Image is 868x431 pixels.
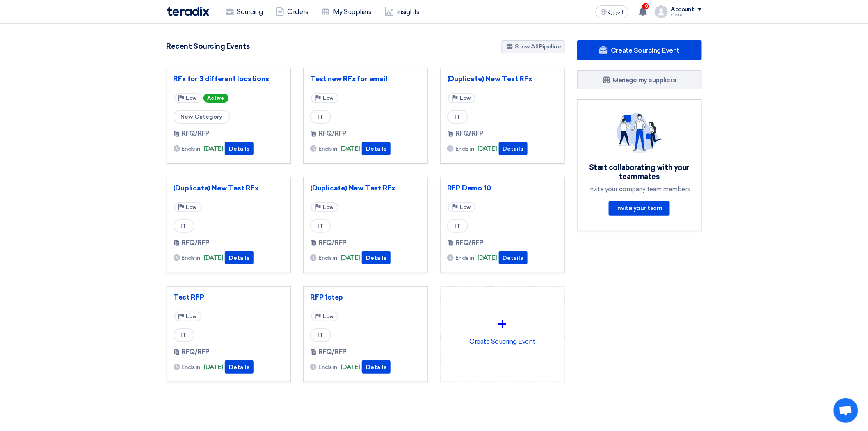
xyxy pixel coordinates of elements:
div: Create Soucring Event [447,293,558,365]
button: Details [362,360,391,374]
span: IT [447,219,468,233]
span: Low [460,95,471,101]
span: IT [310,110,331,124]
span: Low [323,314,333,319]
a: Test RFP [174,293,284,301]
a: Sourcing [219,3,270,21]
img: Teradix logo [167,7,209,16]
span: IT [174,328,194,342]
span: Create Sourcing Event [611,46,679,54]
span: [DATE] [478,144,497,154]
button: Details [362,251,391,264]
a: Insights [378,3,426,21]
button: Details [499,142,528,155]
a: Orders [270,3,315,21]
span: Low [323,95,333,101]
button: Details [225,360,254,374]
div: Owner [671,13,702,17]
span: RFQ/RFP [182,347,210,357]
a: (Duplicate) New Test RFx [447,75,558,83]
span: Ends in [182,254,201,262]
span: Ends in [318,254,338,262]
span: Ends in [455,254,475,262]
span: Ends in [318,363,338,371]
span: العربية [609,9,624,15]
span: RFQ/RFP [182,129,210,139]
img: invite_your_team.svg [617,113,662,153]
span: 10 [642,3,649,9]
span: Low [460,204,471,210]
span: Ends in [318,144,338,153]
span: RFQ/RFP [318,347,347,357]
span: Low [186,314,197,319]
a: RFx for 3 different locations [174,75,284,83]
button: Details [225,251,254,264]
a: Show All Pipeline [501,40,565,53]
a: Manage my suppliers [577,70,702,89]
span: [DATE] [204,362,223,372]
a: (Duplicate) New Test RFx [310,184,421,192]
span: RFQ/RFP [182,238,210,248]
a: My Suppliers [315,3,378,21]
img: profile_test.png [655,5,668,18]
span: [DATE] [478,253,497,263]
a: Invite your team [609,201,669,216]
a: (Duplicate) New Test RFx [174,184,284,192]
span: Low [186,95,197,101]
span: IT [174,219,194,233]
button: Details [499,251,528,264]
span: [DATE] [341,253,360,263]
span: [DATE] [204,144,223,154]
div: Open chat [834,398,858,423]
a: RFP Demo 10 [447,184,558,192]
span: [DATE] [204,253,223,263]
span: [DATE] [341,144,360,154]
span: Low [323,204,333,210]
div: Invite your company team members [587,186,692,193]
span: RFQ/RFP [455,238,484,248]
span: IT [447,110,468,124]
div: Start collaborating with your teammates [587,163,692,181]
a: RFP 1step [310,293,421,301]
span: IT [310,328,331,342]
a: Test new RFx for email [310,75,421,83]
span: RFQ/RFP [318,238,347,248]
span: Ends in [182,144,201,153]
button: العربية [596,5,628,18]
span: Active [203,94,228,103]
span: [DATE] [341,362,360,372]
span: New Category [174,110,230,124]
span: Ends in [455,144,475,153]
span: RFQ/RFP [455,129,484,139]
span: IT [310,219,331,233]
div: Account [671,6,694,13]
div: + [447,312,558,337]
button: Details [362,142,391,155]
span: Low [186,204,197,210]
button: Details [225,142,254,155]
h4: Recent Sourcing Events [167,42,250,51]
span: Ends in [182,363,201,371]
span: RFQ/RFP [318,129,347,139]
